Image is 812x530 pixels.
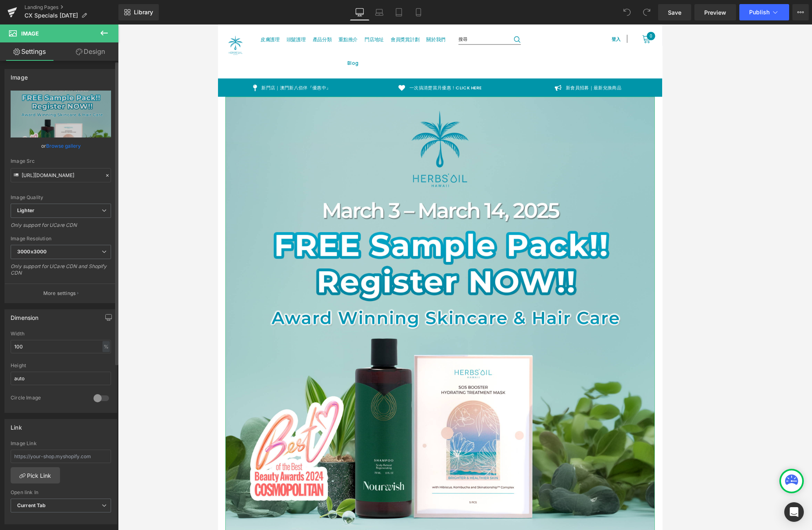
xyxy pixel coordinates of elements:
a: New Library [118,4,159,20]
a: Preview [694,4,736,20]
div: Image Link [11,441,111,446]
a: Browse gallery [46,139,81,153]
div: Image Resolution [11,236,111,242]
span: 新門店｜澳門新八佰伴『優惠中』 [48,67,125,74]
b: Current Tab [17,502,46,508]
a: 皮膚護理 [47,7,69,33]
span: 0 [477,8,486,18]
div: Image Quality [11,195,111,200]
p: More settings [43,290,76,297]
button: More settings [5,284,117,303]
a: 頭髮護理 [76,7,98,33]
span: Preview [704,8,726,17]
a: Mobile [409,4,428,20]
span: 皮膚護理 [47,13,69,21]
span: Image [21,30,39,37]
span: 門店地址 [163,13,185,21]
a: 0 [472,11,481,21]
a: 新會員招募｜最新兌換商品 [336,60,488,80]
div: Open link In [11,490,111,495]
button: Publish [739,4,789,20]
span: CX Specials [DATE] [24,12,78,19]
a: Blog [144,33,156,60]
input: auto [11,372,111,385]
a: 門店地址 [163,7,185,33]
input: auto [11,340,111,353]
input: https://your-shop.myshopify.com [11,450,111,463]
div: Height [11,363,111,368]
a: 關於我們 [232,7,253,33]
a: Landing Pages [24,4,118,11]
a: 會員獎賞計劃 [192,7,224,33]
a: 登入 [438,10,447,22]
button: More [792,4,809,20]
button: Undo [619,4,635,20]
div: or [11,142,111,150]
div: Circle Image [11,395,85,403]
div: Image Src [11,158,111,164]
a: 重點推介 [134,7,156,33]
a: 新門店｜澳門新八佰伴『優惠中』 [6,60,158,80]
div: Width [11,331,111,337]
div: Dimension [11,310,39,321]
a: Pick Link [11,467,60,483]
span: 頭髮護理 [76,13,98,21]
div: % [102,341,110,352]
a: 產品分類 [105,7,127,33]
div: Only support for UCare CDN and Shopify CDN [11,263,111,282]
span: Blog [144,39,156,47]
div: Open Intercom Messenger [784,502,804,522]
span: 產品分類 [105,13,127,21]
span: 一次搞清楚當月優惠！Click Here [213,67,293,74]
div: Image [11,69,28,81]
a: Tablet [389,4,409,20]
span: 新會員招募｜最新兌換商品 [387,67,449,74]
span: 關於我們 [232,13,253,21]
span: Library [134,9,153,16]
span: Save [668,8,681,17]
img: Herbs'Oil Hawaii [6,10,33,36]
a: 一次搞清楚當月優惠！Click Here [171,60,323,80]
input: Link [11,168,111,182]
span: 重點推介 [134,13,156,21]
b: 3000x3000 [17,248,47,255]
button: Redo [638,4,655,20]
a: Laptop [369,4,389,20]
a: Design [61,42,120,61]
div: Only support for UCare CDN [11,222,111,234]
span: 會員獎賞計劃 [192,13,224,21]
input: Search Site [267,10,323,22]
div: Link [11,419,22,431]
a: Desktop [350,4,369,20]
span: Publish [749,9,770,16]
b: Lighter [17,207,34,213]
